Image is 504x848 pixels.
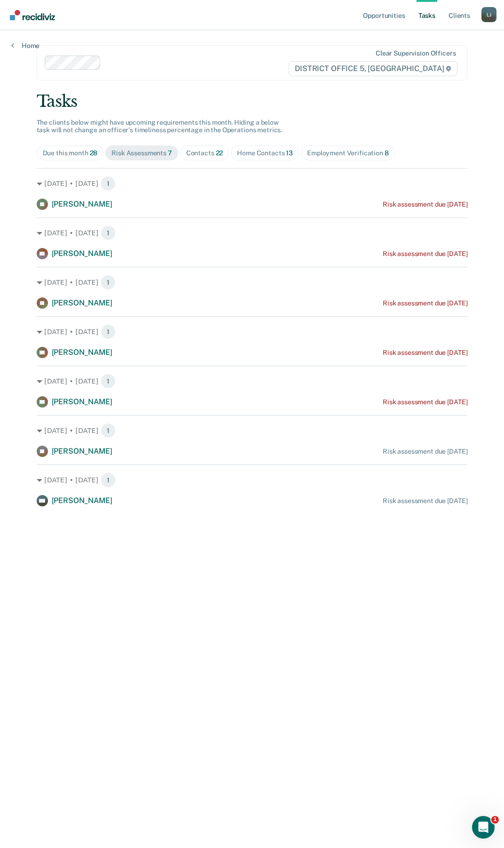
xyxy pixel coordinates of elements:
div: Risk assessment due [DATE] [383,200,467,208]
div: Risk Assessments [111,149,172,157]
span: [PERSON_NAME] [52,397,112,406]
span: 1 [101,374,116,389]
span: 28 [90,149,98,157]
div: Risk assessment due [DATE] [383,349,467,357]
span: 1 [101,176,116,191]
span: 8 [385,149,389,157]
span: 1 [491,816,499,824]
img: Recidiviz [10,10,55,20]
span: DISTRICT OFFICE 5, [GEOGRAPHIC_DATA] [289,61,457,76]
span: [PERSON_NAME] [52,348,112,357]
div: Due this month [43,149,98,157]
div: [DATE] • [DATE] 1 [37,176,468,191]
span: [PERSON_NAME] [52,249,112,258]
div: L J [481,7,496,22]
span: [PERSON_NAME] [52,447,112,456]
button: Profile dropdown button [481,7,496,22]
div: [DATE] • [DATE] 1 [37,225,468,240]
div: Contacts [186,149,223,157]
span: [PERSON_NAME] [52,496,112,505]
div: [DATE] • [DATE] 1 [37,423,468,438]
div: Risk assessment due [DATE] [383,299,467,307]
div: Clear supervision officers [376,49,456,57]
span: 1 [101,324,116,339]
div: Risk assessment due [DATE] [383,250,467,258]
span: [PERSON_NAME] [52,298,112,307]
div: Home Contacts [237,149,293,157]
iframe: Intercom live chat [472,816,495,839]
div: [DATE] • [DATE] 1 [37,374,468,389]
span: [PERSON_NAME] [52,200,112,208]
span: 1 [101,472,116,488]
span: 1 [101,225,116,240]
span: 7 [168,149,172,157]
div: [DATE] • [DATE] 1 [37,275,468,290]
div: [DATE] • [DATE] 1 [37,324,468,339]
div: Risk assessment due [DATE] [383,448,467,456]
div: Risk assessment due [DATE] [383,497,467,505]
span: 22 [216,149,223,157]
div: [DATE] • [DATE] 1 [37,472,468,488]
a: Home [11,41,39,50]
span: The clients below might have upcoming requirements this month. Hiding a below task will not chang... [37,119,283,134]
div: Employment Verification [307,149,389,157]
span: 13 [286,149,293,157]
span: 1 [101,275,116,290]
span: 1 [101,423,116,438]
div: Risk assessment due [DATE] [383,398,467,406]
div: Tasks [37,92,468,111]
